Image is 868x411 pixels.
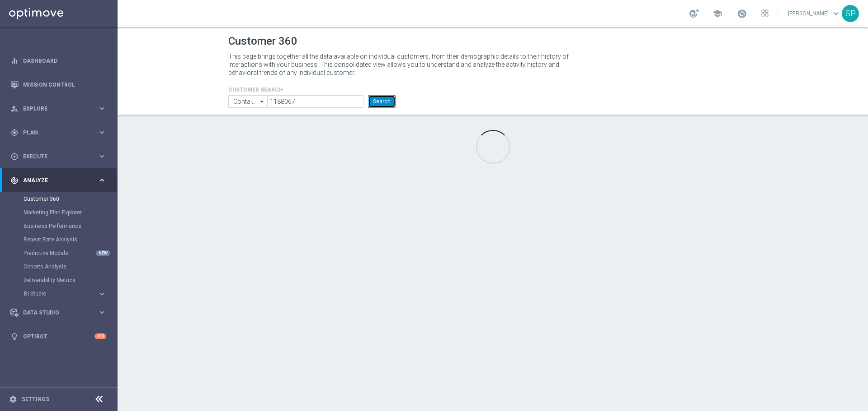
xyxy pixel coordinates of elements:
[10,176,19,185] i: track_changes
[10,152,98,161] div: Execute
[24,249,94,257] a: Predictive Models
[24,192,117,206] div: Customer 360
[10,73,106,97] div: Mission Control
[98,290,106,298] i: keyboard_arrow_right
[24,273,117,287] div: Deliverability Metrics
[98,176,106,185] i: keyboard_arrow_right
[10,105,19,113] i: person_search
[24,290,107,297] button: BI Studio keyboard_arrow_right
[831,9,841,18] span: keyboard_arrow_down
[10,105,107,112] button: person_search Explore keyboard_arrow_right
[23,106,98,111] span: Explore
[23,130,98,135] span: Plan
[228,87,396,93] h4: CUSTOMER SEARCH
[24,236,94,243] a: Repeat Rate Analysis
[98,104,106,113] i: keyboard_arrow_right
[10,153,107,160] button: play_circle_outline Execute keyboard_arrow_right
[24,222,94,230] a: Business Performance
[10,129,19,137] i: gps_fixed
[10,309,107,316] button: Data Studio keyboard_arrow_right
[10,57,107,65] button: equalizer Dashboard
[228,95,267,108] input: Contains
[23,154,98,159] span: Execute
[228,52,576,77] p: This page brings together all the data available on individual customers, from their demographic ...
[24,277,94,284] a: Deliverability Metrics
[23,178,98,183] span: Analyze
[10,129,98,137] div: Plan
[94,333,106,339] div: +10
[10,57,19,65] i: equalizer
[24,219,117,233] div: Business Performance
[10,309,98,317] div: Data Studio
[368,95,396,108] button: Search
[98,308,106,317] i: keyboard_arrow_right
[24,246,117,260] div: Predictive Models
[10,105,98,113] div: Explore
[10,333,107,340] button: lightbulb Optibot +10
[24,260,117,273] div: Cohorts Analysis
[10,176,98,185] div: Analyze
[98,128,106,137] i: keyboard_arrow_right
[10,332,19,341] i: lightbulb
[10,81,107,88] button: Mission Control
[24,206,117,219] div: Marketing Plan Explorer
[228,35,757,48] h1: Customer 360
[24,233,117,246] div: Repeat Rate Analysis
[712,9,722,18] span: school
[787,7,842,20] a: [PERSON_NAME]keyboard_arrow_down
[10,49,106,73] div: Dashboard
[10,129,107,136] button: gps_fixed Plan keyboard_arrow_right
[10,324,106,348] div: Optibot
[24,263,94,270] a: Cohorts Analysis
[24,209,94,216] a: Marketing Plan Explorer
[23,49,106,73] a: Dashboard
[22,397,49,402] a: Settings
[24,287,117,300] div: BI Studio
[24,195,94,203] a: Customer 360
[24,291,98,296] div: BI Studio
[9,395,17,403] i: settings
[842,5,859,22] div: SP
[10,177,107,184] button: track_changes Analyze keyboard_arrow_right
[258,96,267,107] i: arrow_drop_down
[23,324,94,348] a: Optibot
[24,291,89,296] span: BI Studio
[96,250,110,256] div: NEW
[10,152,19,161] i: play_circle_outline
[23,310,98,315] span: Data Studio
[98,152,106,161] i: keyboard_arrow_right
[267,95,363,108] input: Enter CID, Email, name or phone
[23,73,106,97] a: Mission Control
